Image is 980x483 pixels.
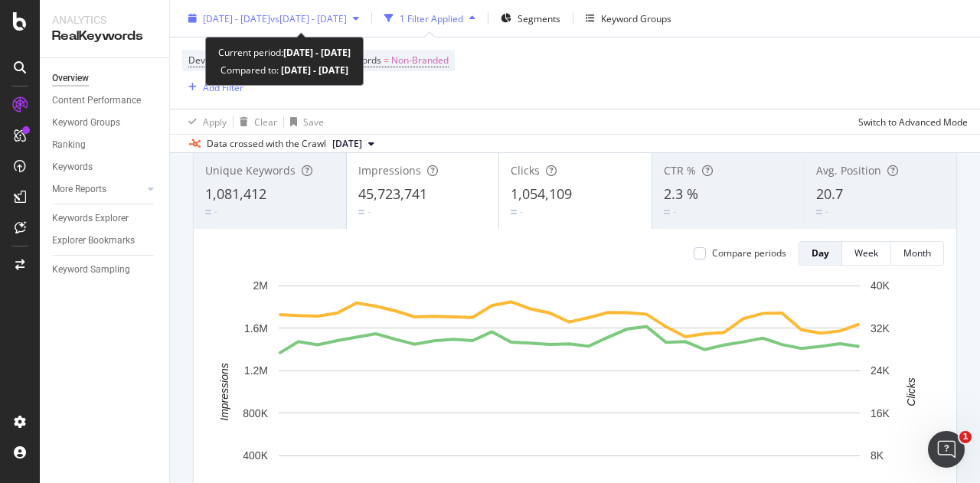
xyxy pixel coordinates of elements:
[378,6,482,31] button: 1 Filter Applied
[816,210,822,214] img: Equal
[928,431,965,468] iframe: Intercom live chat
[270,11,347,24] span: vs [DATE] - [DATE]
[279,64,348,77] b: [DATE] - [DATE]
[332,137,362,151] span: 2025 Jul. 28th
[52,210,129,227] div: Keywords Explorer
[358,184,427,203] span: 45,723,741
[243,449,268,462] text: 400K
[854,246,878,259] div: Week
[203,11,270,24] span: [DATE] - [DATE]
[511,210,517,214] img: Equal
[182,109,227,134] button: Apply
[903,246,931,259] div: Month
[511,184,572,203] span: 1,054,109
[712,246,786,259] div: Compare periods
[203,80,243,93] div: Add Filter
[52,70,158,86] a: Overview
[871,407,890,419] text: 16K
[214,205,217,218] div: -
[205,210,211,214] img: Equal
[871,364,890,377] text: 24K
[601,11,671,24] div: Keyword Groups
[871,322,890,335] text: 32K
[303,115,324,128] div: Save
[205,163,296,178] span: Unique Keywords
[825,205,828,218] div: -
[52,181,106,197] div: More Reports
[518,11,560,24] span: Segments
[218,363,230,420] text: Impressions
[52,210,158,227] a: Keywords Explorer
[858,115,968,128] div: Switch to Advanced Mode
[182,6,365,31] button: [DATE] - [DATE]vs[DATE] - [DATE]
[326,135,381,153] button: [DATE]
[52,262,130,278] div: Keyword Sampling
[220,61,348,79] div: Compared to:
[400,11,463,24] div: 1 Filter Applied
[52,115,120,131] div: Keyword Groups
[52,115,158,131] a: Keyword Groups
[244,364,268,377] text: 1.2M
[283,46,351,59] b: [DATE] - [DATE]
[218,44,351,61] div: Current period:
[52,159,93,175] div: Keywords
[673,205,676,218] div: -
[244,322,268,335] text: 1.6M
[188,54,217,67] span: Device
[799,241,842,266] button: Day
[52,181,143,197] a: More Reports
[891,241,944,266] button: Month
[580,6,678,31] button: Keyword Groups
[52,233,135,249] div: Explorer Bookmarks
[243,407,268,419] text: 800K
[391,50,449,71] span: Non-Branded
[182,78,243,96] button: Add Filter
[253,279,268,292] text: 2M
[254,115,277,128] div: Clear
[52,93,141,109] div: Content Performance
[358,210,364,214] img: Equal
[52,262,158,278] a: Keyword Sampling
[284,109,324,134] button: Save
[203,115,227,128] div: Apply
[52,28,157,45] div: RealKeywords
[520,205,523,218] div: -
[664,163,696,178] span: CTR %
[852,109,968,134] button: Switch to Advanced Mode
[367,205,371,218] div: -
[511,163,540,178] span: Clicks
[664,210,670,214] img: Equal
[816,184,843,203] span: 20.7
[358,163,421,178] span: Impressions
[52,137,86,153] div: Ranking
[664,184,698,203] span: 2.3 %
[207,137,326,151] div: Data crossed with the Crawl
[812,246,829,259] div: Day
[52,233,158,249] a: Explorer Bookmarks
[52,159,158,175] a: Keywords
[52,137,158,153] a: Ranking
[205,184,266,203] span: 1,081,412
[871,279,890,292] text: 40K
[234,109,277,134] button: Clear
[871,449,884,462] text: 8K
[959,431,972,443] span: 1
[842,241,891,266] button: Week
[52,93,158,109] a: Content Performance
[384,54,389,67] span: =
[52,12,157,28] div: Analytics
[52,70,89,86] div: Overview
[495,6,567,31] button: Segments
[905,377,917,406] text: Clicks
[816,163,881,178] span: Avg. Position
